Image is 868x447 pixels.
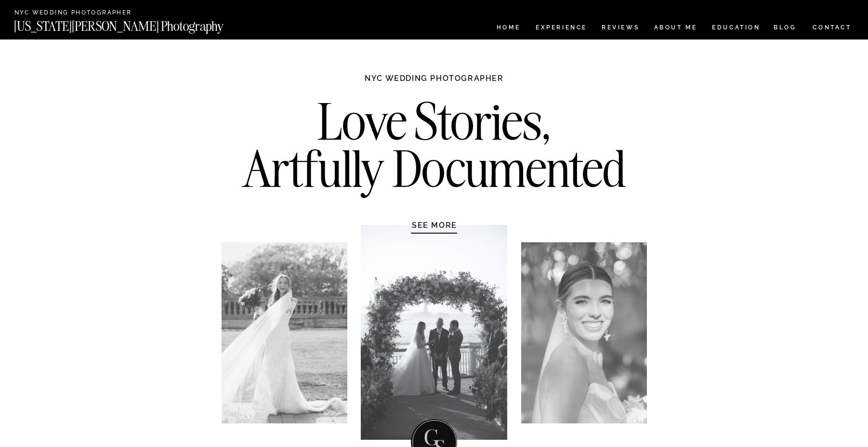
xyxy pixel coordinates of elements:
[602,25,638,33] a: REVIEWS
[654,25,697,33] a: ABOUT ME
[495,25,522,33] a: HOME
[232,98,636,199] h2: Love Stories, Artfully Documented
[389,220,480,230] a: SEE MORE
[812,22,852,33] a: CONTACT
[14,20,256,28] a: [US_STATE][PERSON_NAME] Photography
[344,73,525,92] h1: NYC WEDDING PHOTOGRAPHER
[14,10,159,17] a: NYC Wedding Photographer
[774,25,797,33] a: BLOG
[536,25,586,33] a: Experience
[711,25,762,33] a: EDUCATION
